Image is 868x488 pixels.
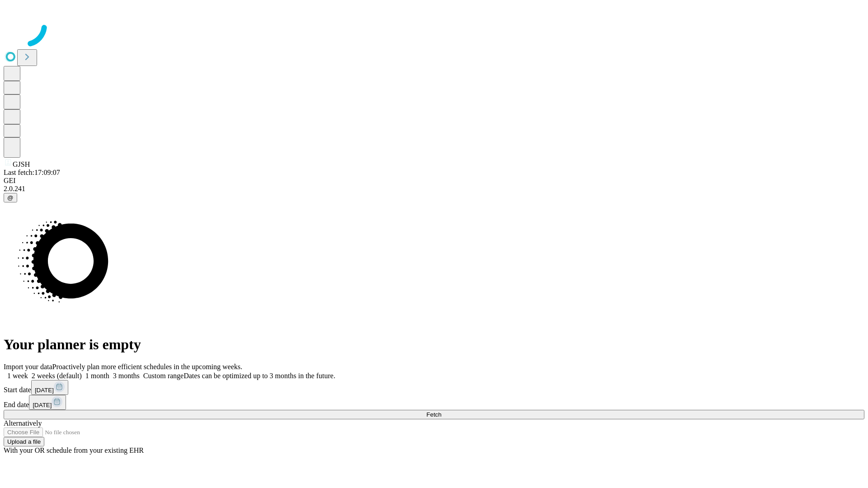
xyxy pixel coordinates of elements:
[52,363,242,371] span: Proactively plan more efficient schedules in the upcoming weeks.
[4,419,42,427] span: Alternatively
[35,387,54,394] span: [DATE]
[4,395,864,410] div: End date
[31,380,68,395] button: [DATE]
[426,411,441,418] span: Fetch
[7,372,28,380] span: 1 week
[33,402,52,408] span: [DATE]
[113,372,140,380] span: 3 months
[4,336,864,353] h1: Your planner is empty
[184,372,335,380] span: Dates can be optimized up to 3 months in the future.
[4,363,52,371] span: Import your data
[143,372,184,380] span: Custom range
[4,169,60,176] span: Last fetch: 17:09:07
[7,194,14,201] span: @
[13,160,30,168] span: GJSH
[4,380,864,395] div: Start date
[29,395,66,410] button: [DATE]
[32,372,82,380] span: 2 weeks (default)
[4,410,864,419] button: Fetch
[85,372,109,380] span: 1 month
[4,446,144,454] span: With your OR schedule from your existing EHR
[4,185,864,193] div: 2.0.241
[4,193,17,202] button: @
[4,437,44,446] button: Upload a file
[4,177,864,185] div: GEI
